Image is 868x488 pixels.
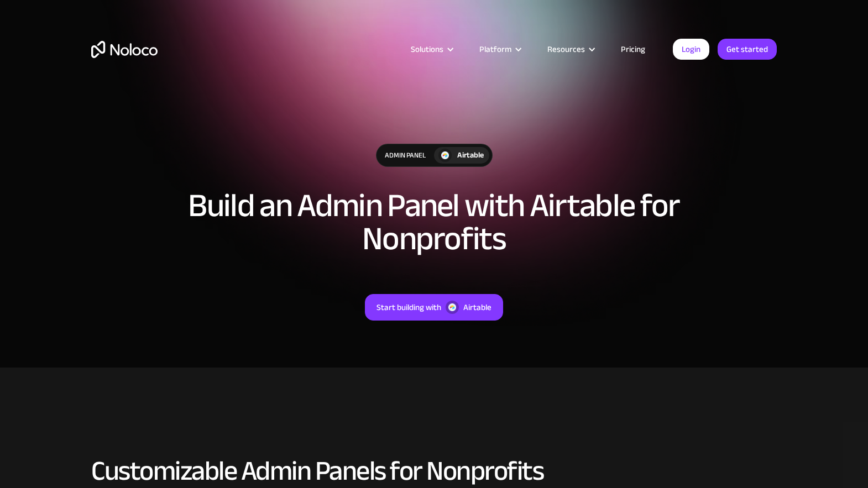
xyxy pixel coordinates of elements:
a: home [91,41,158,58]
a: Pricing [607,42,659,56]
div: Airtable [463,300,491,314]
a: Login [673,39,709,60]
div: Solutions [397,42,466,56]
a: Get started [718,39,777,60]
div: Start building with [377,300,441,314]
a: Start building withAirtable [365,294,503,321]
div: Airtable [457,149,484,161]
div: Platform [479,42,511,56]
div: Resources [547,42,585,56]
div: Platform [466,42,534,56]
h2: Customizable Admin Panels for Nonprofits [91,456,777,486]
div: Solutions [411,42,443,56]
div: Admin Panel [377,144,434,166]
h1: Build an Admin Panel with Airtable for Nonprofits [185,189,683,255]
div: Resources [534,42,607,56]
